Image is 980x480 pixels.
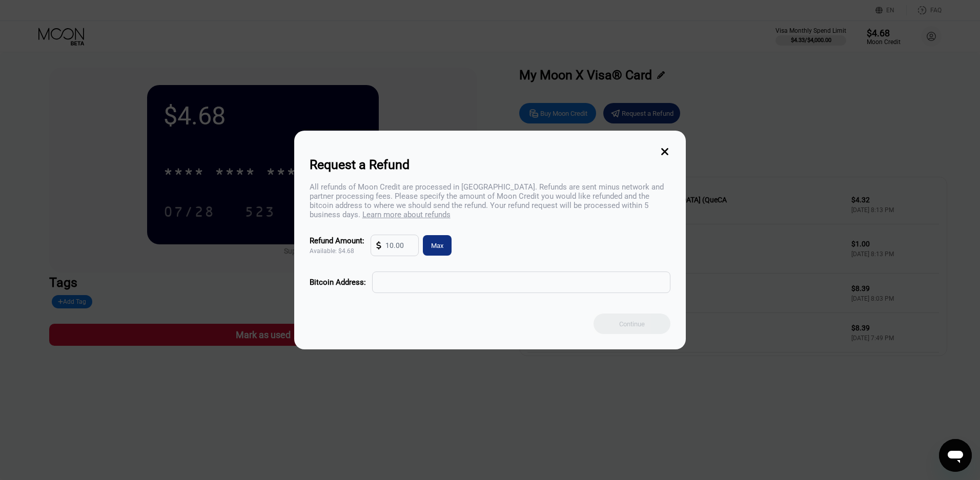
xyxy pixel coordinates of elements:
[385,235,413,256] input: 10.00
[939,439,972,472] iframe: Button to launch messaging window
[310,247,364,255] div: Available: $4.68
[310,182,671,219] div: All refunds of Moon Credit are processed in [GEOGRAPHIC_DATA]. Refunds are sent minus network and...
[310,278,366,287] div: Bitcoin Address:
[362,210,451,219] span: Learn more about refunds
[419,235,452,256] div: Max
[431,241,443,250] div: Max
[310,157,671,172] div: Request a Refund
[310,236,364,245] div: Refund Amount:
